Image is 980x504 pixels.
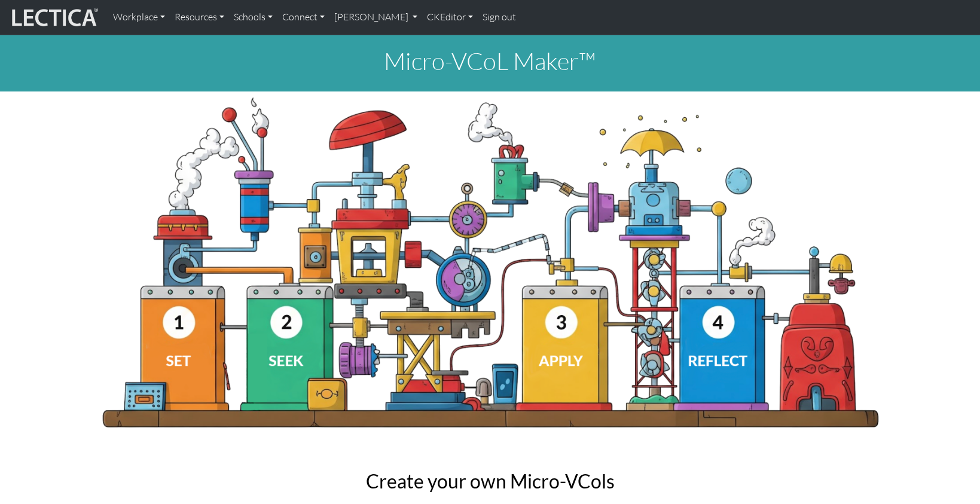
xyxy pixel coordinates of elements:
a: [PERSON_NAME] [329,5,422,30]
a: Connect [277,5,329,30]
a: Workplace [108,5,170,30]
a: Resources [170,5,229,30]
h2: Create your own Micro-VCols [267,470,713,493]
img: lecticalive [9,6,99,29]
img: Ad image [98,91,882,432]
a: CKEditor [422,5,478,30]
a: Sign out [478,5,521,30]
a: Schools [229,5,277,30]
